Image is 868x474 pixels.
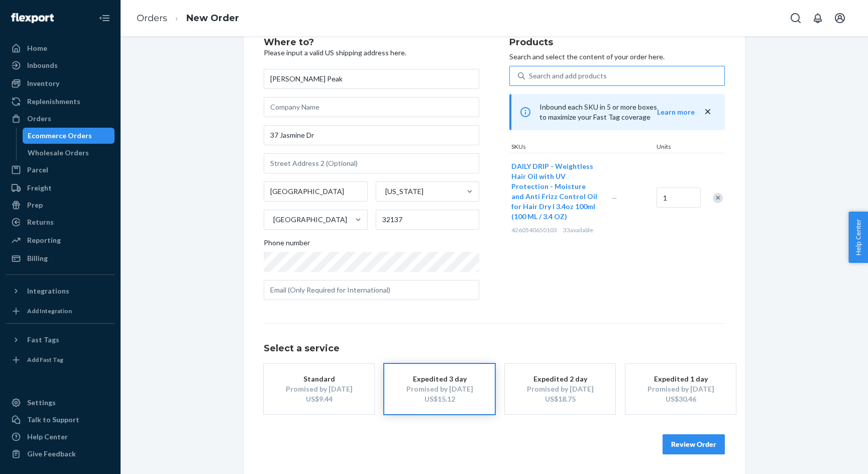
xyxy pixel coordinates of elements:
[27,286,69,296] div: Integrations
[657,187,701,208] input: Quantity
[520,384,600,394] div: Promised by [DATE]
[23,128,115,144] a: Ecommerce Orders
[27,235,61,245] div: Reporting
[511,161,599,222] button: DAILY DRIP - Weightless Hair Oil with UV Protection - Moisture and Anti Frizz Control Oil for Hai...
[786,8,806,28] button: Open Search Box
[640,374,721,384] div: Expedited 1 day
[6,352,115,368] a: Add Fast Tag
[6,57,115,73] a: Inbounds
[713,193,723,203] div: Remove Item
[6,111,115,127] a: Orders
[27,217,54,227] div: Returns
[384,186,385,197] input: [US_STATE]
[186,13,239,24] a: New Order
[655,142,700,153] div: Units
[264,181,368,202] input: City
[264,69,479,89] input: First & Last Name
[264,364,374,414] button: StandardPromised by [DATE]US$9.44
[273,215,347,225] div: [GEOGRAPHIC_DATA]
[6,412,115,428] a: Talk to Support
[848,212,868,263] button: Help Center
[6,395,115,411] a: Settings
[399,384,480,394] div: Promised by [DATE]
[27,165,48,175] div: Parcel
[264,97,479,117] input: Company Name
[27,355,63,364] div: Add Fast Tag
[264,125,479,145] input: Street Address
[385,186,423,197] div: [US_STATE]
[27,449,76,459] div: Give Feedback
[6,303,115,319] a: Add Integration
[509,38,725,48] h2: Products
[27,253,48,263] div: Billing
[509,142,655,153] div: SKUs
[27,114,51,124] div: Orders
[264,153,479,173] input: Street Address 2 (Optional)
[264,280,479,300] input: Email (Only Required for International)
[23,145,115,161] a: Wholesale Orders
[505,364,615,414] button: Expedited 2 dayPromised by [DATE]US$18.75
[663,434,725,454] button: Review Order
[6,232,115,248] a: Reporting
[137,13,167,24] a: Orders
[399,394,480,404] div: US$15.12
[376,210,480,230] input: ZIP Code
[27,398,56,408] div: Settings
[384,364,495,414] button: Expedited 3 dayPromised by [DATE]US$15.12
[6,75,115,91] a: Inventory
[264,344,725,354] h1: Select a service
[6,250,115,266] a: Billing
[27,432,68,442] div: Help Center
[28,131,92,141] div: Ecommerce Orders
[264,48,479,58] p: Please input a valid US shipping address here.
[511,226,557,234] span: 4260540650103
[808,8,828,28] button: Open notifications
[657,107,695,117] button: Learn more
[27,335,59,345] div: Fast Tags
[6,93,115,110] a: Replenishments
[529,71,607,81] div: Search and add products
[6,283,115,299] button: Integrations
[6,332,115,348] button: Fast Tags
[399,374,480,384] div: Expedited 3 day
[830,8,850,28] button: Open account menu
[279,394,359,404] div: US$9.44
[27,43,47,53] div: Home
[264,238,310,252] span: Phone number
[6,214,115,230] a: Returns
[27,183,52,193] div: Freight
[27,78,59,88] div: Inventory
[611,194,617,202] span: —
[640,394,721,404] div: US$30.46
[129,4,247,33] ol: breadcrumbs
[6,197,115,213] a: Prep
[6,180,115,196] a: Freight
[6,446,115,462] button: Give Feedback
[11,13,54,23] img: Flexport logo
[520,394,600,404] div: US$18.75
[640,384,721,394] div: Promised by [DATE]
[6,40,115,56] a: Home
[279,384,359,394] div: Promised by [DATE]
[27,415,79,425] div: Talk to Support
[27,307,72,315] div: Add Integration
[625,364,736,414] button: Expedited 1 dayPromised by [DATE]US$30.46
[28,148,89,158] div: Wholesale Orders
[6,162,115,178] a: Parcel
[509,94,725,130] div: Inbound each SKU in 5 or more boxes to maximize your Fast Tag coverage
[279,374,359,384] div: Standard
[509,52,725,62] p: Search and select the content of your order here.
[511,162,597,221] span: DAILY DRIP - Weightless Hair Oil with UV Protection - Moisture and Anti Frizz Control Oil for Hai...
[520,374,600,384] div: Expedited 2 day
[563,226,593,234] span: 33 available
[94,8,115,28] button: Close Navigation
[703,107,713,117] button: close
[264,38,479,48] h2: Where to?
[6,429,115,445] a: Help Center
[272,215,273,225] input: [GEOGRAPHIC_DATA]
[27,200,43,210] div: Prep
[27,60,58,70] div: Inbounds
[27,97,80,107] div: Replenishments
